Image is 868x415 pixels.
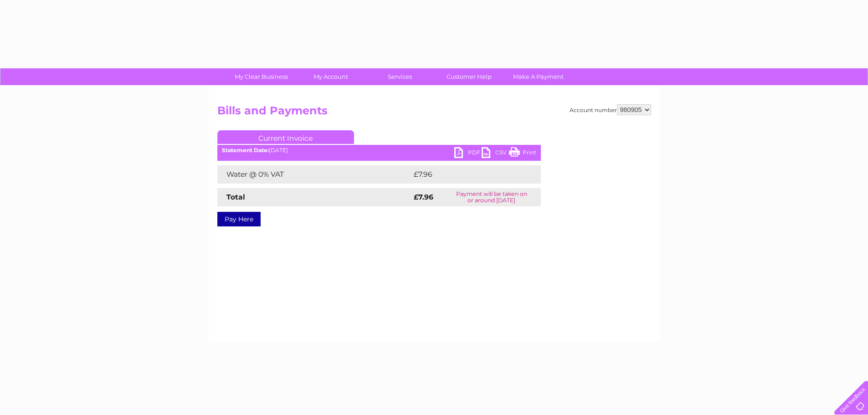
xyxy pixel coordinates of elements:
[217,147,541,154] div: [DATE]
[509,147,536,160] a: Print
[411,165,519,184] td: £7.96
[442,188,540,206] td: Payment will be taken on or around [DATE]
[217,212,261,226] a: Pay Here
[226,193,245,201] strong: Total
[293,68,368,85] a: My Account
[217,104,651,122] h2: Bills and Payments
[362,68,437,85] a: Services
[431,68,507,85] a: Customer Help
[570,104,651,115] div: Account number
[217,130,354,144] a: Current Invoice
[482,147,509,160] a: CSV
[222,147,269,154] b: Statement Date:
[414,193,433,201] strong: £7.96
[224,68,299,85] a: My Clear Business
[217,165,411,184] td: Water @ 0% VAT
[454,147,482,160] a: PDF
[501,68,576,85] a: Make A Payment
